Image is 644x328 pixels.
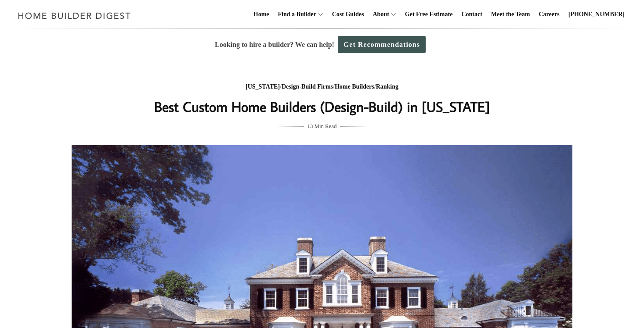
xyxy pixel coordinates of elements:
[308,121,337,131] span: 13 Min Read
[147,96,497,117] h1: Best Custom Home Builders (Design-Build) in [US_STATE]
[147,82,497,93] div: / / /
[402,0,456,29] a: Get Free Estimate
[565,0,628,29] a: [PHONE_NUMBER]
[329,0,368,29] a: Cost Guides
[369,0,389,29] a: About
[246,83,280,90] a: [US_STATE]
[250,0,273,29] a: Home
[14,7,135,24] img: Home Builder Digest
[338,36,426,53] a: Get Recommendations
[535,0,563,29] a: Careers
[488,0,534,29] a: Meet the Team
[376,83,398,90] a: Ranking
[275,0,316,29] a: Find a Builder
[282,83,333,90] a: Design-Build Firms
[335,83,374,90] a: Home Builders
[458,0,485,29] a: Contact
